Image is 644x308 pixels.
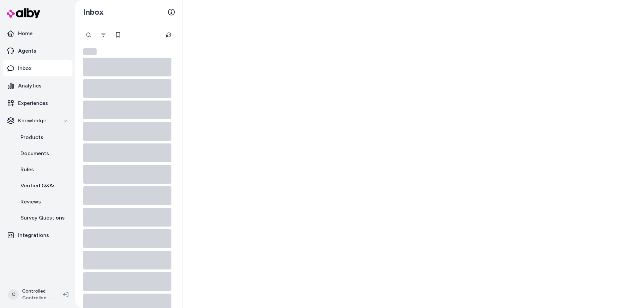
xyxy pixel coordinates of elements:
[14,210,72,226] a: Survey Questions
[3,60,72,76] a: Inbox
[20,214,65,222] p: Survey Questions
[83,7,104,17] h2: Inbox
[20,182,56,190] p: Verified Q&As
[97,28,110,42] button: Filter
[20,133,43,141] p: Products
[20,198,41,206] p: Reviews
[14,178,72,194] a: Verified Q&As
[18,29,33,38] p: Home
[18,64,32,72] p: Inbox
[3,25,72,42] a: Home
[14,162,72,178] a: Rules
[18,117,46,125] p: Knowledge
[18,47,36,55] p: Agents
[18,231,49,239] p: Integrations
[4,284,58,305] button: CControlled Chaos ShopifyControlled Chaos
[3,43,72,59] a: Agents
[20,149,49,158] p: Documents
[3,227,72,243] a: Integrations
[14,194,72,210] a: Reviews
[22,288,52,295] p: Controlled Chaos Shopify
[14,145,72,162] a: Documents
[22,295,52,301] span: Controlled Chaos
[7,8,40,18] img: alby Logo
[3,113,72,129] button: Knowledge
[162,28,175,42] button: Refresh
[14,129,72,145] a: Products
[3,78,72,94] a: Analytics
[18,82,42,90] p: Analytics
[18,99,48,107] p: Experiences
[3,95,72,111] a: Experiences
[20,166,34,174] p: Rules
[8,289,19,300] span: C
